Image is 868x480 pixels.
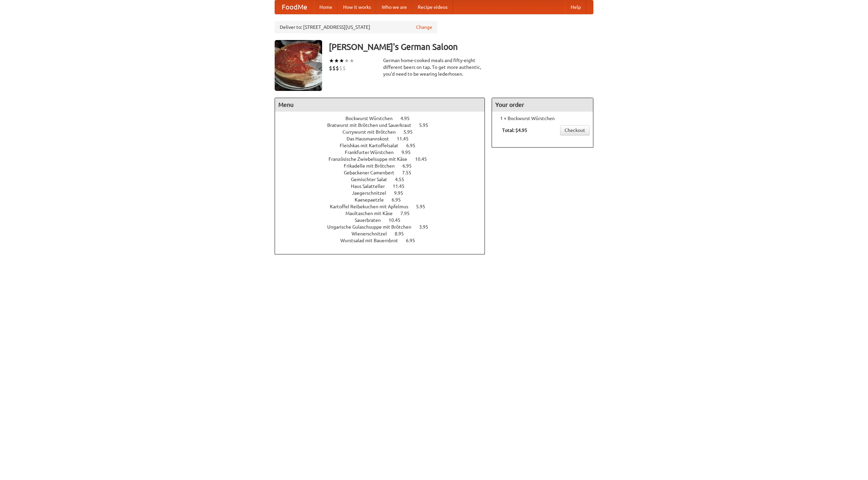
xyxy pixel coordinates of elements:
a: Currywurst mit Brötchen 5.95 [342,129,425,135]
span: 5.95 [403,129,419,135]
h3: [PERSON_NAME]'s German Saloon [329,40,593,54]
a: Sauerbraten 10.45 [355,217,413,223]
li: $ [342,64,346,72]
a: How it works [338,0,376,14]
a: Wurstsalad mit Bauernbrot 6.95 [340,238,428,243]
a: Home [314,0,338,14]
span: Gemischter Salat [351,177,394,182]
a: Recipe videos [412,0,453,14]
h4: Your order [492,98,593,112]
span: Sauerbraten [355,217,388,223]
span: Ungarische Gulaschsuppe mit Brötchen [327,224,418,230]
span: Frikadelle mit Brötchen [344,163,401,169]
span: Gebackener Camenbert [344,170,401,175]
a: Ungarische Gulaschsuppe mit Brötchen 3.95 [327,224,441,230]
span: Frankfurter Würstchen [345,150,400,155]
span: 6.95 [406,238,422,243]
a: Gebackener Camenbert 7.55 [344,170,424,175]
span: Fleishkas mit Kartoffelsalat [340,143,405,148]
a: Bratwurst mit Brötchen und Sauerkraut 5.95 [327,122,441,128]
span: Bratwurst mit Brötchen und Sauerkraut [327,122,418,128]
span: 8.95 [395,231,411,236]
span: 3.95 [419,224,435,230]
span: 11.45 [393,184,411,189]
a: Fleishkas mit Kartoffelsalat 6.95 [340,143,428,148]
a: Wienerschnitzel 8.95 [352,231,416,236]
span: Jaegerschnitzel [352,190,393,196]
li: $ [329,64,332,72]
span: 9.95 [401,150,417,155]
span: 5.95 [419,122,435,128]
li: ★ [334,57,339,64]
a: Französische Zwiebelsuppe mit Käse 10.45 [329,156,439,162]
span: 4.95 [400,116,416,121]
li: ★ [349,57,354,64]
span: 7.95 [400,211,416,216]
a: Das Hausmannskost 11.45 [347,136,421,141]
li: ★ [329,57,334,64]
span: Kaesepaetzle [355,197,391,203]
a: Gemischter Salat 4.55 [351,177,417,182]
a: FoodMe [275,0,314,14]
span: Wurstsalad mit Bauernbrot [340,238,405,243]
li: $ [336,64,339,72]
span: 6.95 [402,163,418,169]
span: 10.45 [415,156,434,162]
div: German home-cooked meals and fifty-eight different beers on tap. To get more authentic, you'd nee... [383,57,485,77]
a: Change [416,24,432,31]
a: Frikadelle mit Brötchen 6.95 [344,163,424,169]
span: 4.55 [395,177,411,182]
span: Bockwurst Würstchen [346,116,399,121]
b: Total: $4.95 [502,128,527,133]
span: 6.95 [406,143,422,148]
span: Currywurst mit Brötchen [342,129,402,135]
a: Checkout [560,125,590,135]
span: Kartoffel Reibekuchen mit Apfelmus [330,204,415,209]
span: 6.95 [392,197,408,203]
span: Haus Salatteller [351,184,392,189]
span: 11.45 [397,136,415,141]
a: Kaesepaetzle 6.95 [355,197,413,203]
span: Das Hausmannskost [347,136,396,141]
h4: Menu [275,98,485,112]
span: 5.95 [416,204,432,209]
a: Jaegerschnitzel 9.95 [352,190,416,196]
a: Help [565,0,586,14]
li: 1 × Bockwurst Würstchen [495,115,590,122]
span: 9.95 [394,190,410,196]
span: Französische Zwiebelsuppe mit Käse [329,156,414,162]
a: Who we are [376,0,412,14]
span: 10.45 [389,217,407,223]
li: $ [339,64,342,72]
span: 7.55 [402,170,418,175]
span: Maultaschen mit Käse [346,211,399,216]
a: Kartoffel Reibekuchen mit Apfelmus 5.95 [330,204,438,209]
a: Frankfurter Würstchen 9.95 [345,150,423,155]
img: angular.jpg [275,40,322,91]
li: ★ [344,57,349,64]
li: $ [332,64,336,72]
a: Maultaschen mit Käse 7.95 [346,211,422,216]
div: Deliver to: [STREET_ADDRESS][US_STATE] [275,21,437,33]
a: Bockwurst Würstchen 4.95 [346,116,422,121]
span: Wienerschnitzel [352,231,394,236]
li: ★ [339,57,344,64]
a: Haus Salatteller 11.45 [351,184,417,189]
